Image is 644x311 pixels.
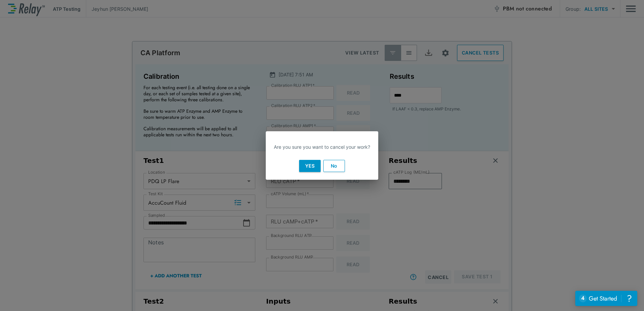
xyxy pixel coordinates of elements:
[323,160,345,172] button: No
[299,160,321,172] button: Yes
[274,143,370,150] p: Are you sure you want to cancel your work?
[575,291,637,306] iframe: Resource center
